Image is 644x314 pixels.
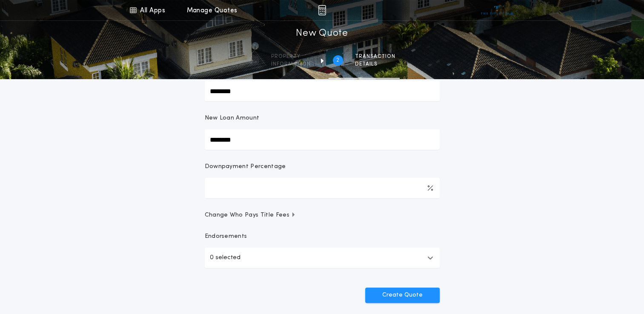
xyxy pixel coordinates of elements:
[271,53,311,60] span: Property
[355,61,395,68] span: details
[205,178,440,198] input: Downpayment Percentage
[205,81,440,101] input: Sale Price
[355,53,395,60] span: Transaction
[271,61,311,68] span: information
[205,232,440,241] p: Endorsements
[205,114,260,123] p: New Loan Amount
[481,6,513,14] img: vs-icon
[205,211,440,220] button: Change Who Pays Title Fees
[210,253,240,263] p: 0 selected
[296,27,348,40] h1: New Quote
[205,211,296,220] span: Change Who Pays Title Fees
[205,248,440,268] button: 0 selected
[365,288,440,303] button: Create Quote
[318,5,326,15] img: img
[205,129,440,150] input: New Loan Amount
[336,57,339,64] h2: 2
[205,163,286,171] p: Downpayment Percentage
